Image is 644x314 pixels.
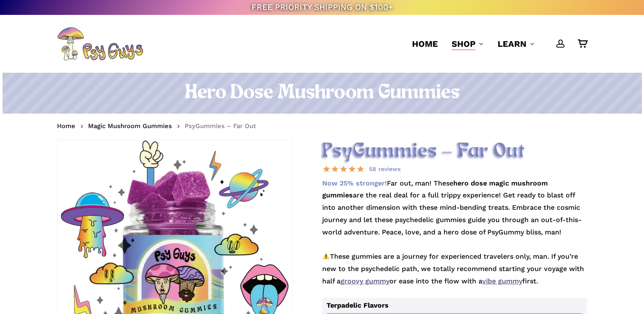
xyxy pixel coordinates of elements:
nav: Main Menu [405,15,587,73]
label: Terpadelic Flavors [326,301,389,309]
a: Cart [578,39,587,49]
a: Home [57,122,75,130]
strong: Now 25% stronger! [322,179,387,187]
span: Home [412,39,438,49]
span: Learn [498,39,527,49]
h2: PsyGummies – Far Out [322,140,587,163]
a: Shop [452,38,484,50]
a: Home [412,38,438,50]
a: Magic Mushroom Gummies [88,122,172,130]
span: Shop [452,39,475,49]
a: Learn [498,38,535,50]
p: Far out, man! These are the real deal for a full trippy experience! Get ready to blast off into a... [322,177,587,298]
span: PsyGummies – Far Out [185,122,256,130]
a: groovy gummy [341,277,389,285]
a: vibe gummy [482,277,522,285]
h1: Hero Dose Mushroom Gummies [57,81,587,105]
img: PsyGuys [57,27,143,61]
img: ⚠️ [323,253,329,260]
